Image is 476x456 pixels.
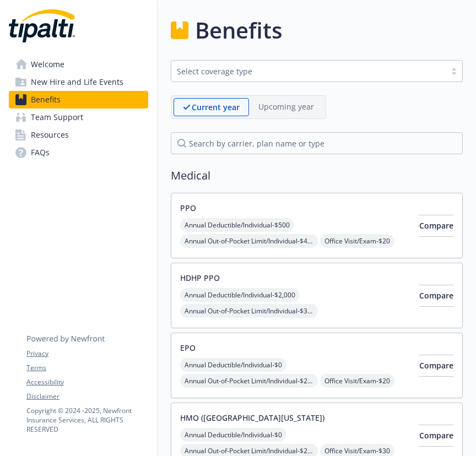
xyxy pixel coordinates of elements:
a: Team Support [9,108,148,126]
span: Annual Out-of-Pocket Limit/Individual - $3,500 [180,304,318,318]
span: Upcoming year [249,98,323,116]
a: Welcome [9,56,148,73]
span: New Hire and Life Events [31,73,123,91]
button: Compare [419,215,453,237]
a: Benefits [9,91,148,108]
h1: Benefits [195,14,282,47]
span: Annual Deductible/Individual - $500 [180,218,294,232]
a: New Hire and Life Events [9,73,148,91]
span: Team Support [31,108,83,126]
span: Annual Deductible/Individual - $0 [180,358,286,372]
input: search by carrier, plan name or type [171,132,463,154]
a: Disclaimer [26,392,148,401]
span: Compare [419,220,453,231]
span: Compare [419,360,453,371]
button: HMO ([GEOGRAPHIC_DATA][US_STATE]) [180,412,324,424]
span: Annual Out-of-Pocket Limit/Individual - $2,500 [180,374,318,388]
span: Annual Deductible/Individual - $0 [180,428,286,442]
span: Office Visit/Exam - $20 [320,374,394,388]
a: Privacy [26,349,148,359]
button: HDHP PPO [180,272,220,284]
span: Compare [419,290,453,301]
p: Current year [192,101,240,113]
a: FAQs [9,144,148,161]
span: Annual Deductible/Individual - $2,000 [180,288,300,302]
button: Compare [419,285,453,307]
button: Compare [419,355,453,377]
span: Resources [31,126,69,144]
button: Compare [419,425,453,447]
p: Upcoming year [258,101,314,112]
p: Copyright © 2024 - 2025 , Newfront Insurance Services, ALL RIGHTS RESERVED [26,406,148,434]
span: Annual Out-of-Pocket Limit/Individual - $4,000 [180,234,318,248]
span: Benefits [31,91,61,108]
a: Resources [9,126,148,144]
span: Office Visit/Exam - $20 [320,234,394,248]
span: Compare [419,430,453,441]
button: PPO [180,202,196,214]
div: Select coverage type [177,66,440,77]
a: Accessibility [26,377,148,387]
a: Terms [26,363,148,373]
h2: Medical [171,167,463,184]
button: EPO [180,342,196,354]
span: Welcome [31,56,64,73]
span: FAQs [31,144,50,161]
